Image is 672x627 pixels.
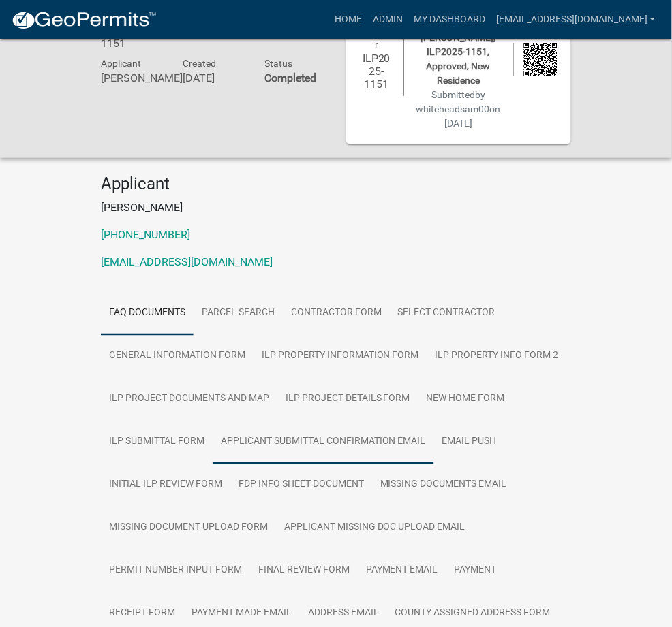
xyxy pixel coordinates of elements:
span: Status [264,58,292,69]
p: [PERSON_NAME] [101,199,571,216]
a: Parcel search [194,292,283,336]
a: Email Push [434,421,505,464]
span: Applicant [101,58,141,69]
a: [PHONE_NUMBER] [101,228,190,241]
h6: [DATE] [183,71,244,84]
h6: ILP2025-1151 [360,52,393,91]
span: Submitted on [DATE] [416,89,501,129]
a: My Dashboard [408,7,491,33]
a: Select contractor [390,292,504,336]
a: Home [329,7,367,33]
a: [EMAIL_ADDRESS][DOMAIN_NAME] [101,255,273,268]
a: Final Review Form [250,549,358,593]
a: Applicant Submittal Confirmation Email [213,421,434,464]
a: ILP Submittal Form [101,421,213,464]
a: Missing Documents Email [372,464,515,507]
a: [EMAIL_ADDRESS][DOMAIN_NAME] [491,7,661,33]
a: ILP Property Info Form 2 [427,335,567,379]
a: Missing Document Upload Form [101,507,276,550]
a: Applicant Missing Doc Upload Email [276,507,474,550]
a: Admin [367,7,408,33]
h4: Applicant [101,174,571,194]
a: FAQ Documents [101,292,194,336]
img: QR code [524,43,558,76]
a: Payment [446,549,505,593]
strong: Completed [264,71,316,84]
a: General Information Form [101,335,254,379]
a: ILP Project Details Form [277,378,418,421]
a: Payment Email [358,549,446,593]
a: Initial ILP Review Form [101,464,230,507]
span: Number [361,25,392,50]
span: Created [183,58,216,69]
a: Contractor Form [283,292,390,336]
a: Permit Number Input Form [101,549,250,593]
a: ILP Property Information Form [254,335,427,379]
a: FDP INFO Sheet Document [230,464,372,507]
h6: [PERSON_NAME] [101,71,162,84]
a: ILP Project Documents and Map [101,378,277,421]
a: New Home Form [418,378,513,421]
